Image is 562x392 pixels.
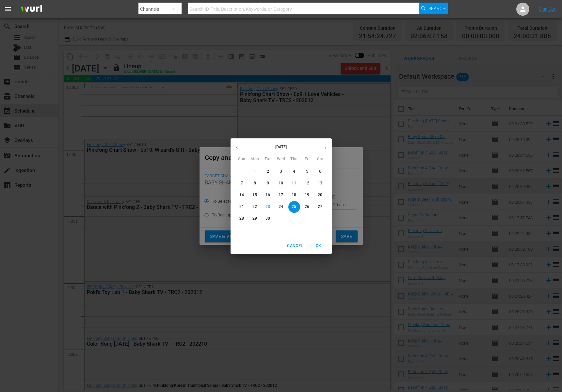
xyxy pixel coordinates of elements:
span: Search [428,3,446,14]
p: 24 [279,204,283,210]
button: 6 [314,166,326,178]
button: Cancel [284,241,305,251]
button: 27 [314,201,326,213]
button: 12 [301,178,313,189]
span: Tue [262,156,274,163]
p: 27 [318,204,322,210]
p: 8 [254,180,256,186]
p: 3 [280,169,282,174]
button: 7 [236,178,248,189]
button: 3 [275,166,287,178]
p: 21 [239,204,244,210]
p: 11 [292,180,296,186]
button: 20 [314,189,326,201]
button: 2 [262,166,274,178]
span: Mon [249,156,261,163]
p: 19 [305,192,309,198]
img: ans4CAIJ8jUAAAAAAAAAAAAAAAAAAAAAAAAgQb4GAAAAAAAAAAAAAAAAAAAAAAAAJMjXAAAAAAAAAAAAAAAAAAAAAAAAgAT5G... [16,2,47,17]
p: 1 [254,169,256,174]
span: OK [311,243,327,249]
button: 28 [236,213,248,225]
button: 18 [288,189,300,201]
button: 29 [249,213,261,225]
p: [DATE] [243,144,319,150]
button: 8 [249,178,261,189]
p: 23 [265,204,270,210]
button: 22 [249,201,261,213]
p: 2 [267,169,269,174]
p: 7 [241,180,243,186]
button: 19 [301,189,313,201]
p: 4 [293,169,295,174]
button: 23 [262,201,274,213]
button: 24 [275,201,287,213]
span: Sun [236,156,248,163]
button: 10 [275,178,287,189]
button: 9 [262,178,274,189]
p: 29 [252,216,257,221]
button: 21 [236,201,248,213]
button: OK [308,241,329,251]
button: 17 [275,189,287,201]
p: 14 [239,192,244,198]
p: 16 [265,192,270,198]
p: 17 [279,192,283,198]
p: 28 [239,216,244,221]
span: Fri [301,156,313,163]
span: Wed [275,156,287,163]
p: 6 [319,169,321,174]
p: 5 [306,169,308,174]
button: 11 [288,178,300,189]
button: 30 [262,213,274,225]
button: 25 [288,201,300,213]
p: 20 [318,192,322,198]
button: 5 [301,166,313,178]
p: 12 [305,180,309,186]
button: 26 [301,201,313,213]
p: 10 [279,180,283,186]
p: 9 [267,180,269,186]
span: menu [4,5,12,13]
span: Sat [314,156,326,163]
button: 15 [249,189,261,201]
button: 1 [249,166,261,178]
p: 30 [265,216,270,221]
span: Cancel [287,243,303,249]
button: 16 [262,189,274,201]
button: 4 [288,166,300,178]
p: 13 [318,180,322,186]
p: 26 [305,204,309,210]
button: 13 [314,178,326,189]
a: Sign Out [539,7,556,12]
p: 25 [292,204,296,210]
button: 14 [236,189,248,201]
p: 18 [292,192,296,198]
span: Thu [288,156,300,163]
p: 15 [252,192,257,198]
p: 22 [252,204,257,210]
